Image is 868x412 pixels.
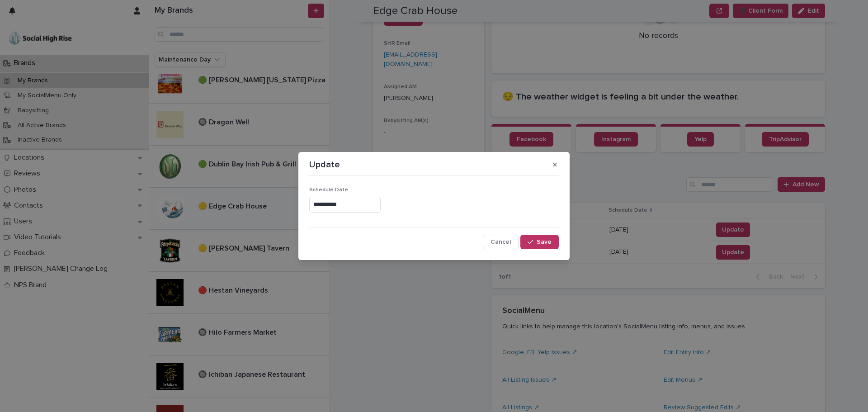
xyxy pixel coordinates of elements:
[483,235,519,249] button: Cancel
[520,235,559,249] button: Save
[309,159,340,170] p: Update
[537,239,552,245] span: Save
[309,187,348,193] span: Schedule Date
[491,239,511,245] span: Cancel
